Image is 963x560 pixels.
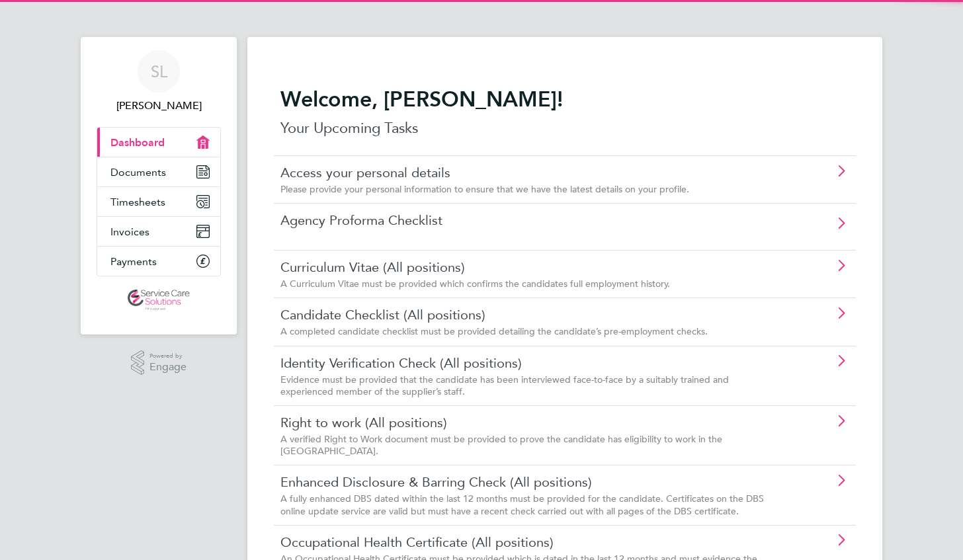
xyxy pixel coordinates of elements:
[280,164,775,181] a: Access your personal details
[280,493,764,516] span: A fully enhanced DBS dated within the last 12 months must be provided for the candidate. Certific...
[149,362,187,373] span: Engage
[280,212,775,229] a: Agency Proforma Checklist
[131,350,187,376] a: Powered byEngage
[280,183,689,195] span: Please provide your personal information to ensure that we have the latest details on your profile.
[280,414,775,431] a: Right to work (All positions)
[280,86,849,112] h2: Welcome, [PERSON_NAME]!
[128,290,190,311] img: servicecare-logo-retina.png
[280,374,729,397] span: Evidence must be provided that the candidate has been interviewed face-to-face by a suitably trai...
[81,37,237,335] nav: Main navigation
[280,278,670,290] span: A Curriculum Vitae must be provided which confirms the candidates full employment history.
[110,225,149,238] span: Invoices
[280,473,775,491] a: Enhanced Disclosure & Barring Check (All positions)
[110,196,165,208] span: Timesheets
[110,255,157,268] span: Payments
[97,50,221,114] a: SL[PERSON_NAME]
[280,433,722,457] span: A verified Right to Work document must be provided to prove the candidate has eligibility to work...
[97,187,220,216] a: Timesheets
[280,306,775,323] a: Candidate Checklist (All positions)
[110,166,166,179] span: Documents
[97,247,220,276] a: Payments
[280,534,775,551] a: Occupational Health Certificate (All positions)
[97,128,220,157] a: Dashboard
[97,98,221,114] span: Stephanie Little
[97,217,220,246] a: Invoices
[97,157,220,186] a: Documents
[280,354,775,372] a: Identity Verification Check (All positions)
[110,136,165,149] span: Dashboard
[151,63,167,80] span: SL
[280,325,708,337] span: A completed candidate checklist must be provided detailing the candidate’s pre-employment checks.
[97,290,221,311] a: Go to home page
[149,350,187,362] span: Powered by
[280,118,849,139] p: Your Upcoming Tasks
[280,259,775,276] a: Curriculum Vitae (All positions)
